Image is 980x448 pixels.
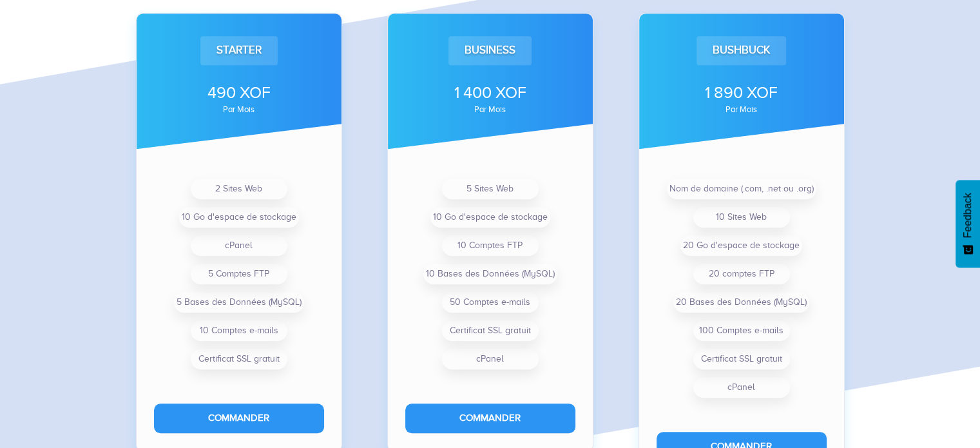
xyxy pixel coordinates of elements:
li: Nom de domaine (.com, .net ou .org) [667,179,816,199]
li: Certificat SSL gratuit [693,349,790,369]
li: cPanel [191,235,287,256]
li: 10 Go d'espace de stockage [430,207,550,228]
li: 20 comptes FTP [693,264,790,284]
li: 5 Sites Web [442,179,539,199]
li: 10 Sites Web [693,207,790,228]
li: 10 Bases des Données (MySQL) [423,264,557,284]
iframe: Drift Widget Chat Controller [916,384,965,433]
li: 10 Comptes FTP [442,235,539,256]
li: 5 Bases des Données (MySQL) [174,292,304,313]
li: Certificat SSL gratuit [442,320,539,341]
button: Commander [405,404,575,433]
li: cPanel [693,377,790,398]
li: 50 Comptes e-mails [442,292,539,313]
span: Feedback [962,193,974,238]
div: 1 890 XOF [657,81,827,104]
li: 10 Comptes e-mails [191,320,287,341]
iframe: Drift Widget Chat Window [715,236,972,391]
div: 1 400 XOF [405,81,575,104]
li: 5 Comptes FTP [191,264,287,284]
div: Starter [200,36,278,64]
li: Certificat SSL gratuit [191,349,287,369]
li: 2 Sites Web [191,179,287,199]
div: par mois [657,106,827,113]
div: Bushbuck [697,36,786,64]
li: cPanel [442,349,539,369]
li: 100 Comptes e-mails [693,320,790,341]
button: Feedback - Afficher l’enquête [956,180,980,268]
button: Commander [154,404,324,433]
div: 490 XOF [154,81,324,104]
li: 20 Bases des Données (MySQL) [673,292,809,313]
div: par mois [405,106,575,113]
div: par mois [154,106,324,113]
li: 20 Go d'espace de stockage [680,235,802,256]
div: Business [448,36,532,64]
li: 10 Go d'espace de stockage [179,207,299,228]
